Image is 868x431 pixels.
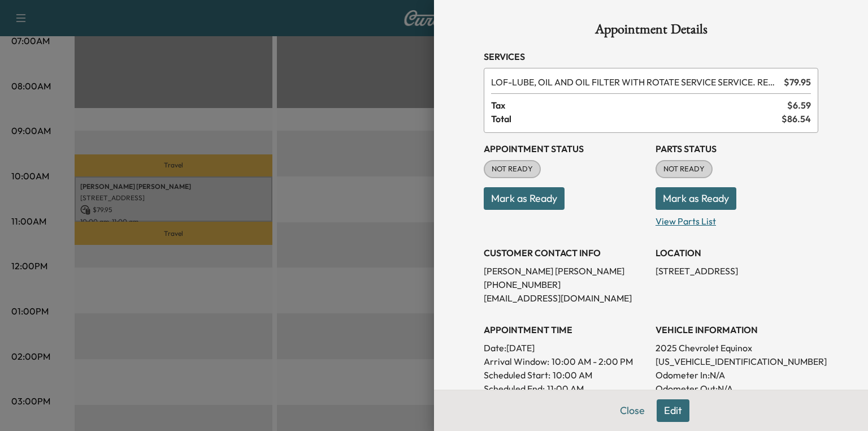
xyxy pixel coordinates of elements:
h3: Appointment Status [484,142,646,156]
span: $ 79.95 [784,75,811,89]
p: Odometer In: N/A [656,368,818,382]
p: [PERSON_NAME] [PERSON_NAME] [484,264,646,278]
span: $ 86.54 [782,112,811,126]
button: Edit [657,399,689,422]
h3: Parts Status [656,142,818,156]
span: NOT READY [485,163,540,175]
span: Tax [491,98,787,112]
button: Close [613,399,652,422]
h3: CUSTOMER CONTACT INFO [484,246,646,260]
p: [US_VEHICLE_IDENTIFICATION_NUMBER] [656,355,818,368]
span: NOT READY [657,163,711,175]
p: 10:00 AM [553,368,592,382]
p: [STREET_ADDRESS] [656,264,818,278]
span: $ 6.59 [787,98,811,112]
p: [EMAIL_ADDRESS][DOMAIN_NAME] [484,291,646,305]
p: 11:00 AM [547,382,584,395]
p: View Parts List [656,210,818,228]
h3: VEHICLE INFORMATION [656,323,818,337]
span: Total [491,112,782,126]
button: Mark as Ready [656,187,736,210]
p: Arrival Window: [484,355,646,368]
button: Mark as Ready [484,187,565,210]
span: LUBE, OIL AND OIL FILTER WITH ROTATE SERVICE SERVICE. RESET OIL LIFE MONITOR. HAZARDOUS WASTE FEE... [491,75,779,89]
h3: APPOINTMENT TIME [484,323,646,337]
p: Scheduled Start: [484,368,550,382]
h3: LOCATION [656,246,818,260]
p: [PHONE_NUMBER] [484,278,646,291]
span: 10:00 AM - 2:00 PM [552,355,633,368]
h1: Appointment Details [484,23,818,41]
p: Odometer Out: N/A [656,382,818,395]
p: Scheduled End: [484,382,545,395]
p: 2025 Chevrolet Equinox [656,341,818,355]
h3: Services [484,50,818,63]
p: Date: [DATE] [484,341,646,355]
